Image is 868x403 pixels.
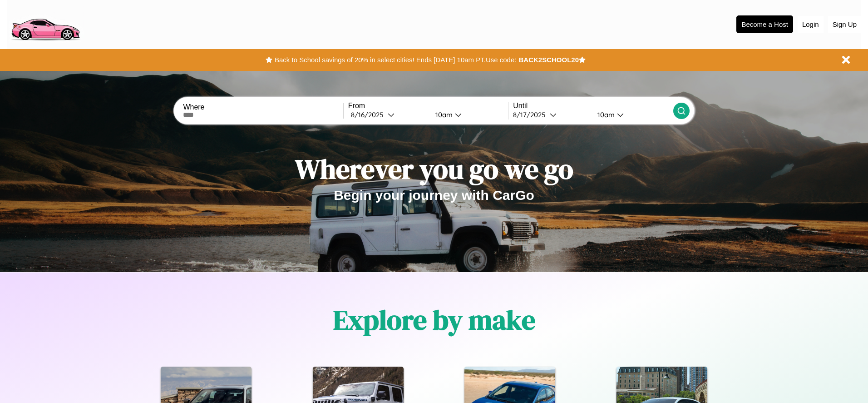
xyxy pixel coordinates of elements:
button: 8/16/2025 [348,110,428,119]
div: 8 / 17 / 2025 [513,110,550,119]
button: Become a Host [736,15,793,33]
label: Where [183,103,343,111]
b: BACK2SCHOOL20 [518,56,579,64]
button: Back to School savings of 20% in select cities! Ends [DATE] 10am PT.Use code: [272,54,518,66]
div: 10am [593,110,617,119]
button: Sign Up [828,16,861,33]
button: Login [798,16,824,33]
div: 10am [431,110,455,119]
div: 8 / 16 / 2025 [351,110,388,119]
h1: Explore by make [333,301,535,338]
label: From [348,102,508,110]
button: 10am [590,110,673,119]
img: logo [7,5,84,43]
label: Until [513,102,673,110]
button: 10am [428,110,508,119]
